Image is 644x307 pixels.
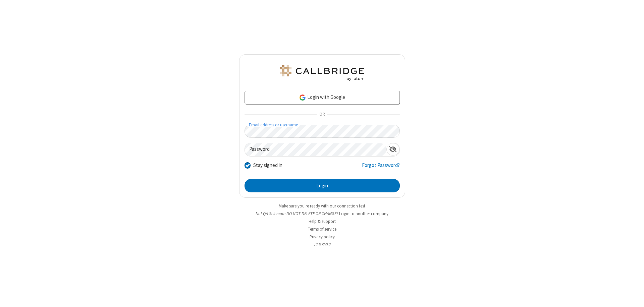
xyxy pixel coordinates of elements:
img: QA Selenium DO NOT DELETE OR CHANGE [278,65,366,81]
li: Not QA Selenium DO NOT DELETE OR CHANGE? [239,210,405,217]
button: Login to another company [339,210,388,217]
button: Login [245,179,400,192]
a: Terms of service [308,226,336,232]
label: Stay signed in [253,162,282,169]
a: Login with Google [245,91,400,104]
img: google-icon.png [299,94,306,101]
a: Privacy policy [310,234,335,240]
a: Make sure you're ready with our connection test [279,203,365,209]
li: v2.6.350.2 [239,241,405,248]
input: Password [245,143,386,156]
a: Help & support [309,219,336,224]
a: Forgot Password? [362,162,400,174]
span: OR [317,110,327,119]
div: Show password [386,143,399,156]
input: Email address or username [245,125,400,138]
iframe: Chat [627,290,639,302]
